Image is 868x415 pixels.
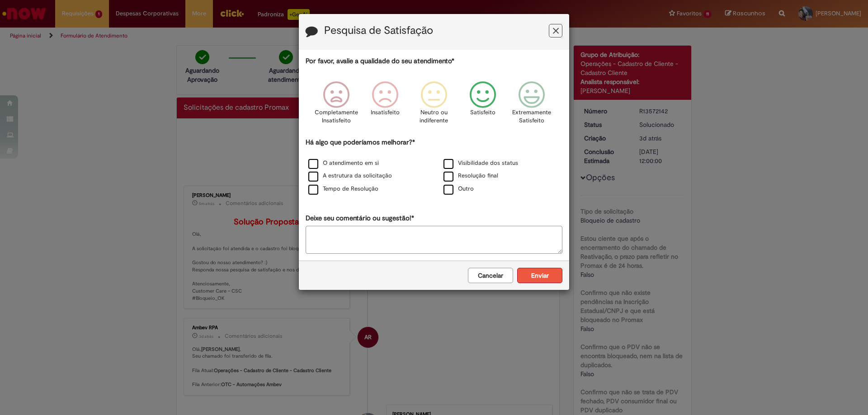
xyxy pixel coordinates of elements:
label: Deixe seu comentário ou sugestão!* [306,214,414,223]
label: O atendimento em si [308,159,379,168]
p: Satisfeito [470,108,495,117]
div: Há algo que poderíamos melhorar?* [306,138,562,196]
label: Outro [443,185,474,193]
p: Neutro ou indiferente [418,108,450,125]
label: Tempo de Resolução [308,185,378,193]
label: A estrutura da solicitação [308,172,392,180]
label: Resolução final [443,172,498,180]
p: Extremamente Satisfeito [512,108,551,125]
label: Por favor, avalie a qualidade do seu atendimento* [306,56,454,66]
div: Extremamente Satisfeito [509,75,555,136]
label: Visibilidade dos status [443,159,518,168]
div: Insatisfeito [362,75,408,136]
label: Pesquisa de Satisfação [324,25,433,37]
p: Insatisfeito [371,108,400,117]
p: Completamente Insatisfeito [315,108,358,125]
div: Satisfeito [460,75,506,136]
button: Cancelar [468,268,513,283]
div: Neutro ou indiferente [411,75,457,136]
div: Completamente Insatisfeito [313,75,359,136]
button: Enviar [517,268,562,283]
